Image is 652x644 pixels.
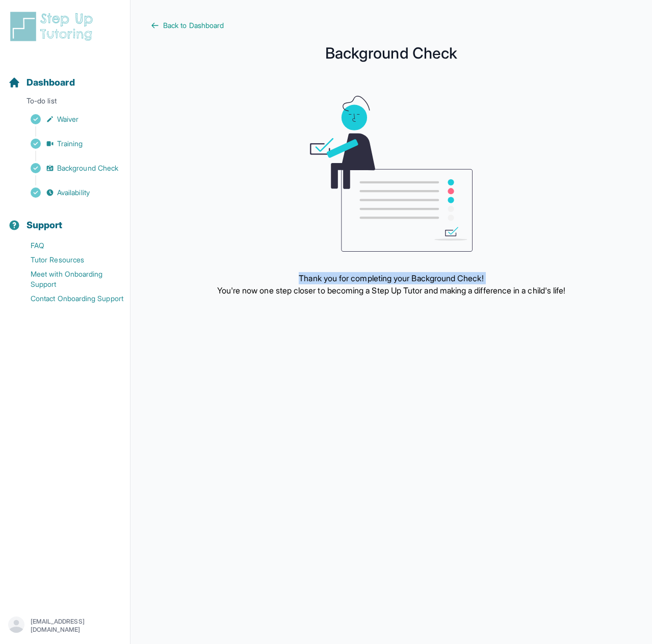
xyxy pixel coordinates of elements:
[8,137,130,151] a: Training
[8,75,75,90] a: Dashboard
[27,75,75,90] span: Dashboard
[310,96,473,252] img: meeting graphic
[57,163,118,173] span: Background Check
[8,112,130,126] a: Waiver
[163,20,224,31] span: Back to Dashboard
[4,96,126,110] p: To-do list
[4,202,126,236] button: Support
[4,59,126,94] button: Dashboard
[57,139,83,149] span: Training
[27,218,63,232] span: Support
[8,267,130,291] a: Meet with Onboarding Support
[8,616,122,635] button: [EMAIL_ADDRESS][DOMAIN_NAME]
[8,161,130,175] a: Background Check
[151,47,632,59] h1: Background Check
[217,284,566,297] p: You're now one step closer to becoming a Step Up Tutor and making a difference in a child's life!
[8,291,130,306] a: Contact Onboarding Support
[31,618,122,634] p: [EMAIL_ADDRESS][DOMAIN_NAME]
[57,114,79,124] span: Waiver
[8,10,99,43] img: logo
[151,20,632,31] a: Back to Dashboard
[217,272,566,284] p: Thank you for completing your Background Check!
[8,238,130,253] a: FAQ
[57,187,90,198] span: Availability
[8,185,130,200] a: Availability
[8,253,130,267] a: Tutor Resources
